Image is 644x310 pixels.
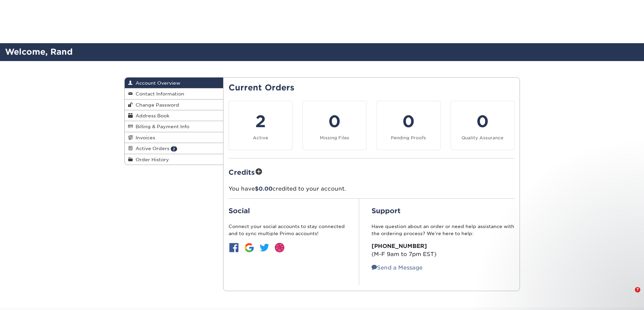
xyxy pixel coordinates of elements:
[125,78,223,88] a: Account Overview
[229,223,347,237] p: Connect your social accounts to stay connected and to sync multiple Primo accounts!
[233,109,288,134] div: 2
[381,109,436,134] div: 0
[229,207,347,215] h2: Social
[455,109,510,134] div: 0
[133,146,169,151] span: Active Orders
[461,135,503,140] small: Quality Assurance
[133,91,184,96] span: Contact Information
[377,101,440,150] a: 0 Pending Proofs
[255,186,272,192] span: $0.00
[253,135,268,140] small: Active
[125,100,223,110] a: Change Password
[451,101,515,150] a: 0 Quality Assurance
[372,242,515,258] p: (M-F 9am to 7pm EST)
[133,157,169,162] span: Order History
[372,223,515,237] p: Have question about an order or need help assistance with the ordering process? We’re here to help:
[133,124,189,129] span: Billing & Payment Info
[133,80,180,86] span: Account Overview
[229,185,515,193] p: You have credited to your account.
[372,243,427,249] strong: [PHONE_NUMBER]
[229,83,515,93] h2: Current Orders
[133,135,155,140] span: Invoices
[244,242,255,253] img: btn-google.jpg
[125,154,223,165] a: Order History
[125,143,223,154] a: Active Orders 2
[125,132,223,143] a: Invoices
[259,242,270,253] img: btn-twitter.jpg
[307,109,362,134] div: 0
[391,135,426,140] small: Pending Proofs
[125,110,223,121] a: Address Book
[133,102,179,108] span: Change Password
[303,101,366,150] a: 0 Missing Files
[229,167,515,177] h2: Credits
[133,113,169,118] span: Address Book
[125,121,223,132] a: Billing & Payment Info
[274,242,285,253] img: btn-dribbble.jpg
[621,287,637,303] iframe: Intercom live chat
[125,88,223,99] a: Contact Information
[635,287,640,292] span: 7
[372,264,423,271] a: Send a Message
[229,242,239,253] img: btn-facebook.jpg
[171,146,177,151] span: 2
[320,135,349,140] small: Missing Files
[229,101,292,150] a: 2 Active
[372,207,515,215] h2: Support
